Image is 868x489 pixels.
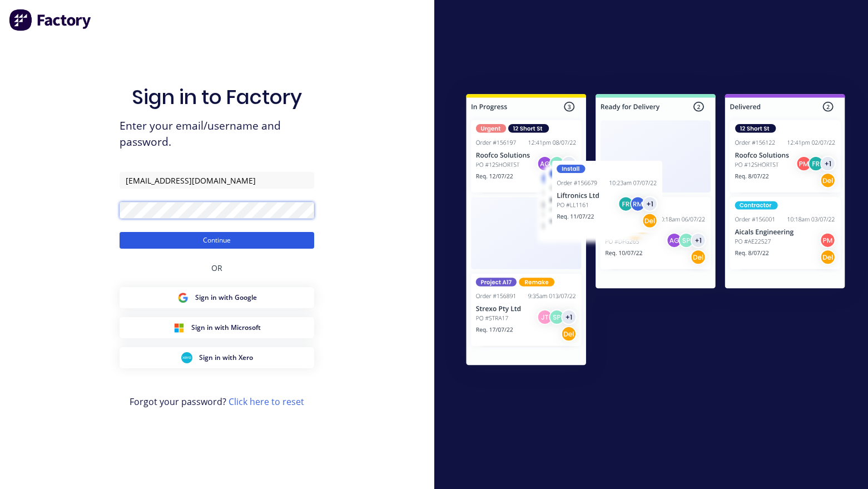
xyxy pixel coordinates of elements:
[9,9,92,31] img: Factory
[211,249,222,287] div: OR
[199,353,253,363] span: Sign in with Xero
[120,118,314,150] span: Enter your email/username and password.
[130,395,304,408] span: Forgot your password?
[132,85,302,109] h1: Sign in to Factory
[120,287,314,308] button: Google Sign inSign in with Google
[229,396,304,408] a: Click here to reset
[173,322,185,333] img: Microsoft Sign in
[191,323,261,333] span: Sign in with Microsoft
[177,292,189,303] img: Google Sign in
[181,352,192,363] img: Xero Sign in
[120,172,314,189] input: Email/Username
[120,232,314,249] button: Continue
[120,347,314,368] button: Xero Sign inSign in with Xero
[120,317,314,338] button: Microsoft Sign inSign in with Microsoft
[195,293,257,303] span: Sign in with Google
